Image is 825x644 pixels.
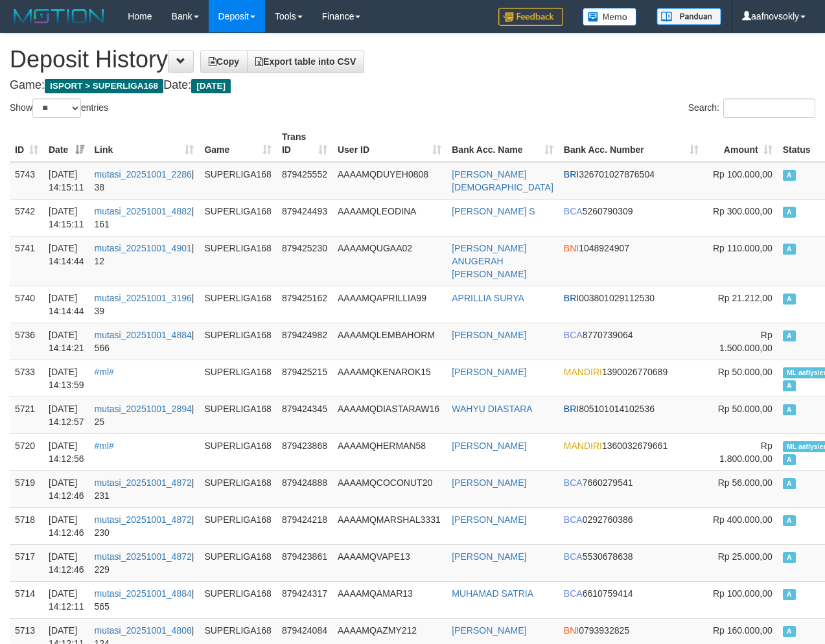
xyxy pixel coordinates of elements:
td: | 565 [89,581,200,618]
td: [DATE] 14:15:11 [43,162,89,200]
td: AAAAMQDUYEH0808 [332,162,447,200]
td: 1360032679661 [559,433,704,470]
a: [PERSON_NAME] [452,441,526,451]
span: Approved [783,330,796,341]
span: Rp 1.800.000,00 [719,441,773,464]
td: 5717 [10,544,43,581]
th: Bank Acc. Name: activate to sort column ascending [447,125,559,162]
a: mutasi_20251001_2286 [95,169,192,179]
td: AAAAMQHERMAN58 [332,433,447,470]
td: | 161 [89,199,200,236]
td: | 230 [89,507,200,544]
td: [DATE] 14:12:57 [43,397,89,433]
td: 1390026770689 [559,360,704,397]
span: Rp 400.000,00 [713,514,773,525]
label: Show entries [10,98,108,118]
td: 5530678638 [559,544,704,581]
a: [PERSON_NAME] [452,551,526,562]
span: Approved [783,589,796,600]
td: 879424493 [277,199,332,236]
td: 879425552 [277,162,332,200]
a: mutasi_20251001_2894 [95,404,192,414]
span: [DATE] [191,79,231,93]
th: Link: activate to sort column ascending [89,125,200,162]
td: SUPERLIGA168 [199,433,277,470]
a: [PERSON_NAME] S [452,206,535,216]
span: BCA [564,330,583,340]
span: Rp 50.000,00 [718,367,773,377]
td: AAAAMQAPRILLIA99 [332,286,447,323]
span: Rp 100.000,00 [713,588,773,599]
th: Trans ID: activate to sort column ascending [277,125,332,162]
td: SUPERLIGA168 [199,581,277,618]
td: SUPERLIGA168 [199,286,277,323]
span: BRI [564,293,579,303]
a: mutasi_20251001_4884 [95,588,192,599]
td: [DATE] 14:14:44 [43,286,89,323]
a: MUHAMAD SATRIA [452,588,533,599]
td: 879423868 [277,433,332,470]
td: 326701027876504 [559,162,704,200]
td: | 231 [89,470,200,507]
span: BCA [564,477,583,488]
span: BCA [564,588,583,599]
span: Approved [783,207,796,218]
a: WAHYU DIASTARA [452,404,532,414]
td: 5714 [10,581,43,618]
a: [PERSON_NAME] [452,514,526,525]
td: SUPERLIGA168 [199,162,277,200]
span: Rp 21.212,00 [718,293,773,303]
a: mutasi_20251001_4872 [95,514,192,525]
td: 879425230 [277,236,332,286]
a: Copy [200,51,248,73]
h1: Deposit History [10,47,815,73]
span: Rp 160.000,00 [713,625,773,636]
a: mutasi_20251001_4872 [95,551,192,562]
a: [PERSON_NAME] [452,330,526,340]
td: AAAAMQAMAR13 [332,581,447,618]
td: SUPERLIGA168 [199,199,277,236]
td: [DATE] 14:13:59 [43,360,89,397]
td: 879424888 [277,470,332,507]
td: 003801029112530 [559,286,704,323]
td: 8770739064 [559,323,704,360]
td: [DATE] 14:12:46 [43,470,89,507]
span: Rp 300.000,00 [713,206,773,216]
span: Export table into CSV [255,56,356,67]
label: Search: [688,98,815,118]
a: mutasi_20251001_3196 [95,293,192,303]
span: Rp 25.000,00 [718,551,773,562]
td: 5736 [10,323,43,360]
a: [PERSON_NAME] [452,367,526,377]
span: MANDIRI [564,441,602,451]
th: Bank Acc. Number: activate to sort column ascending [559,125,704,162]
td: 5720 [10,433,43,470]
td: SUPERLIGA168 [199,397,277,433]
img: Feedback.jpg [498,8,563,26]
span: Approved [783,404,796,415]
td: SUPERLIGA168 [199,323,277,360]
span: Rp 50.000,00 [718,404,773,414]
td: 879425162 [277,286,332,323]
a: [PERSON_NAME] ANUGERAH [PERSON_NAME] [452,243,526,279]
a: Export table into CSV [247,51,364,73]
td: | 39 [89,286,200,323]
img: Button%20Memo.svg [583,8,637,26]
td: [DATE] 14:14:21 [43,323,89,360]
span: Approved [783,380,796,391]
td: [DATE] 14:12:11 [43,581,89,618]
td: 879423861 [277,544,332,581]
span: BCA [564,514,583,525]
span: BRI [564,169,579,179]
span: Rp 110.000,00 [713,243,773,253]
td: 879424982 [277,323,332,360]
td: [DATE] 14:14:44 [43,236,89,286]
td: | 12 [89,236,200,286]
a: mutasi_20251001_4901 [95,243,192,253]
span: MANDIRI [564,367,602,377]
td: | 566 [89,323,200,360]
span: Approved [783,552,796,563]
th: User ID: activate to sort column ascending [332,125,447,162]
span: BCA [564,206,583,216]
td: SUPERLIGA168 [199,470,277,507]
